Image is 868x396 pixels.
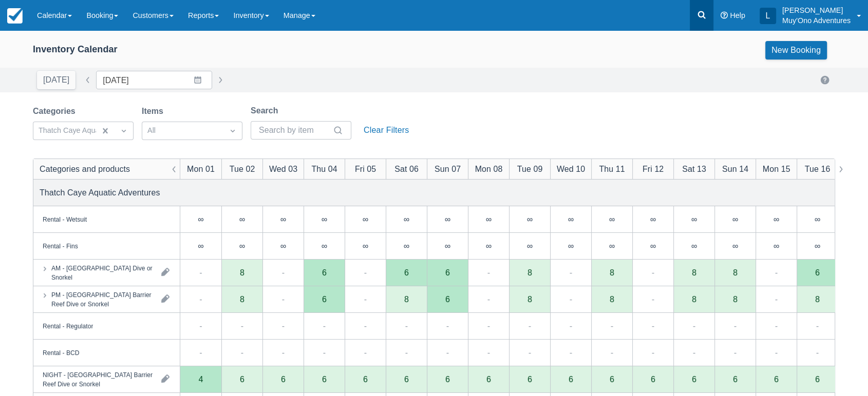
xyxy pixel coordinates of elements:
[363,215,368,223] div: ∞
[199,320,202,332] div: -
[550,206,591,233] div: ∞
[427,366,468,393] div: 6
[714,366,756,393] div: 6
[345,233,386,260] div: ∞
[364,320,367,332] div: -
[446,320,449,332] div: -
[187,163,215,175] div: Mon 01
[569,375,573,383] div: 6
[733,295,738,303] div: 8
[221,366,262,393] div: 6
[815,268,820,276] div: 6
[445,268,450,276] div: 6
[591,366,632,393] div: 6
[282,346,285,359] div: -
[692,375,696,383] div: 6
[230,163,255,175] div: Tue 02
[693,320,695,332] div: -
[527,215,533,223] div: ∞
[364,346,367,359] div: -
[280,242,286,250] div: ∞
[40,163,130,175] div: Categories and products
[282,266,285,279] div: -
[240,295,244,303] div: 8
[693,346,695,359] div: -
[304,366,345,393] div: 6
[323,320,326,332] div: -
[734,346,737,359] div: -
[282,320,285,332] div: -
[591,233,632,260] div: ∞
[487,266,490,279] div: -
[180,233,221,260] div: ∞
[756,366,797,393] div: 6
[486,375,491,383] div: 6
[404,215,409,223] div: ∞
[475,163,503,175] div: Mon 08
[487,293,490,305] div: -
[43,370,153,388] div: NIGHT - [GEOGRAPHIC_DATA] Barrier Reef Dive or Snorkel
[468,233,509,260] div: ∞
[773,242,779,250] div: ∞
[282,293,285,305] div: -
[486,242,492,250] div: ∞
[259,121,331,140] input: Search by item
[797,206,838,233] div: ∞
[721,12,728,19] i: Help
[199,293,202,305] div: -
[734,320,737,332] div: -
[509,366,550,393] div: 6
[815,242,820,250] div: ∞
[262,366,304,393] div: 6
[241,346,243,359] div: -
[142,105,167,117] label: Items
[427,233,468,260] div: ∞
[345,366,386,393] div: 6
[610,295,614,303] div: 8
[445,242,450,250] div: ∞
[311,163,337,175] div: Thu 04
[527,268,532,276] div: 8
[570,346,572,359] div: -
[355,163,376,175] div: Fri 05
[364,293,367,305] div: -
[7,8,23,24] img: checkfront-main-nav-mini-logo.png
[119,126,129,136] span: Dropdown icon
[527,242,533,250] div: ∞
[816,320,819,332] div: -
[404,242,409,250] div: ∞
[322,215,327,223] div: ∞
[775,346,778,359] div: -
[445,215,450,223] div: ∞
[221,206,262,233] div: ∞
[198,242,203,250] div: ∞
[180,366,221,393] div: 4
[652,346,654,359] div: -
[650,215,656,223] div: ∞
[240,268,244,276] div: 8
[43,321,93,330] div: Rental - Regulator
[304,233,345,260] div: ∞
[756,206,797,233] div: ∞
[816,346,819,359] div: -
[652,266,654,279] div: -
[722,163,748,175] div: Sun 14
[733,268,738,276] div: 8
[40,186,160,199] div: Thatch Caye Aquatic Adventures
[445,375,450,383] div: 6
[405,320,408,332] div: -
[599,163,625,175] div: Thu 11
[239,215,245,223] div: ∞
[775,293,778,305] div: -
[221,233,262,260] div: ∞
[733,375,738,383] div: 6
[364,266,367,279] div: -
[199,375,203,383] div: 4
[765,41,827,60] a: New Booking
[199,346,202,359] div: -
[797,366,838,393] div: 6
[773,215,779,223] div: ∞
[43,348,79,357] div: Rental - BCD
[652,293,654,305] div: -
[322,375,327,383] div: 6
